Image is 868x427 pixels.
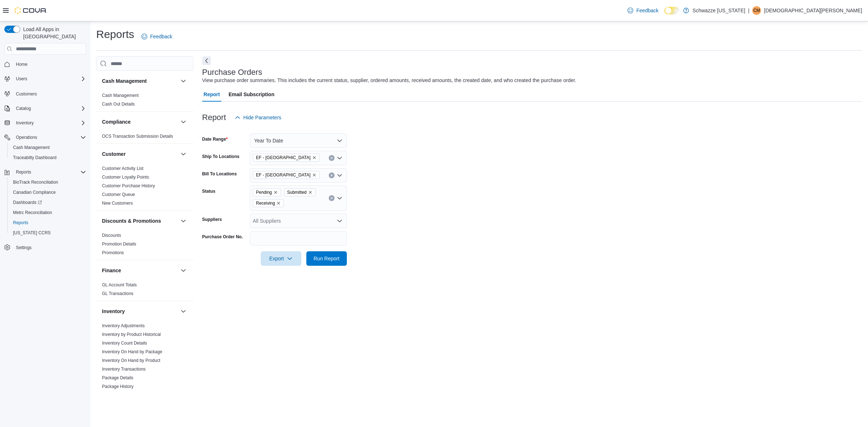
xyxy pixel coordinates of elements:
span: Load All Apps in [GEOGRAPHIC_DATA] [20,26,86,40]
button: Users [1,74,89,84]
img: Cova [14,7,47,14]
h3: Cash Management [102,77,147,85]
nav: Complex example [4,56,86,272]
button: Finance [179,266,188,275]
span: Metrc Reconciliation [13,210,52,215]
a: Metrc Reconciliation [10,208,55,217]
button: Compliance [179,118,188,126]
span: Operations [16,134,37,140]
input: Dark Mode [664,7,680,14]
a: Customer Purchase History [102,183,155,188]
span: Reports [16,169,31,175]
button: Users [13,74,30,83]
a: [US_STATE] CCRS [10,229,54,237]
span: Inventory [13,119,86,127]
button: Home [1,59,89,69]
span: Receiving [253,199,284,207]
button: Cash Management [179,77,188,85]
span: Reports [13,168,86,176]
span: Inventory Adjustments [102,323,145,329]
h3: Finance [102,267,121,274]
span: Catalog [13,104,86,113]
span: Home [13,60,86,69]
label: Date Range [202,136,228,142]
a: Customers [13,90,40,98]
button: Catalog [1,103,89,114]
button: Hide Parameters [232,110,284,125]
button: Remove Receiving from selection in this group [276,201,281,205]
button: Open list of options [337,218,342,224]
a: GL Transactions [102,291,133,296]
a: Package Details [102,375,133,380]
span: Traceabilty Dashboard [13,155,56,161]
span: Pending [253,188,281,196]
button: Reports [7,218,89,228]
div: Christian Mueller [752,6,761,15]
span: Settings [16,245,31,251]
button: Clear input [329,172,335,178]
button: Inventory [179,307,188,316]
button: Export [261,251,301,266]
span: Inventory by Product Historical [102,332,161,337]
button: Canadian Compliance [7,187,89,197]
h3: Report [202,113,226,122]
button: Operations [13,133,40,142]
span: Cash Management [10,143,86,152]
button: Year To Date [250,133,347,148]
button: Remove EF - South Boulder from selection in this group [312,173,316,177]
span: EF - South Boulder [253,154,320,162]
a: Promotions [102,250,124,255]
label: Bill To Locations [202,171,237,177]
a: Feedback [625,3,661,18]
a: OCS Transaction Submission Details [102,134,173,139]
a: Cash Out Details [102,102,135,107]
a: Cash Management [102,93,139,98]
span: Discounts [102,232,121,238]
span: Traceabilty Dashboard [10,153,86,162]
span: Cash Management [102,93,139,98]
span: Users [13,74,86,83]
button: Open list of options [337,172,342,178]
button: Operations [1,132,89,142]
button: Open list of options [337,195,342,201]
button: Clear input [329,195,335,201]
button: Inventory [13,119,37,127]
a: Inventory by Product Historical [102,332,161,337]
span: Reports [13,220,28,226]
span: EF - South Boulder [253,171,320,179]
div: Finance [96,281,193,301]
span: Inventory On Hand by Package [102,349,162,355]
span: Catalog [16,106,31,111]
span: EF - [GEOGRAPHIC_DATA] [256,154,311,161]
a: Customer Queue [102,192,135,197]
a: Reports [10,218,31,227]
label: Ship To Locations [202,154,239,159]
a: Inventory Adjustments [102,323,145,328]
div: View purchase order summaries. This includes the current status, supplier, ordered amounts, recei... [202,77,576,84]
a: Package History [102,384,133,389]
h3: Discounts & Promotions [102,217,161,225]
span: Customer Loyalty Points [102,174,149,180]
p: [DEMOGRAPHIC_DATA][PERSON_NAME] [764,6,862,15]
button: Cash Management [102,77,178,85]
button: BioTrack Reconciliation [7,177,89,187]
h3: Compliance [102,118,131,125]
span: Home [16,61,27,67]
span: Inventory Transactions [102,366,146,372]
span: Canadian Compliance [13,189,56,195]
span: Package History [102,384,133,389]
a: BioTrack Reconciliation [10,178,61,187]
span: Users [16,76,27,82]
span: CM [753,6,760,15]
span: Metrc Reconciliation [10,208,86,217]
button: Discounts & Promotions [179,217,188,225]
a: Traceabilty Dashboard [10,153,59,162]
span: Submitted [284,188,316,196]
label: Suppliers [202,217,222,222]
button: Clear input [329,155,335,161]
span: Email Subscription [229,87,275,102]
button: Customer [179,150,188,158]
